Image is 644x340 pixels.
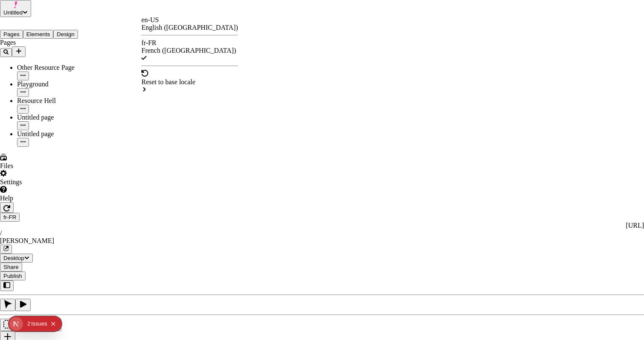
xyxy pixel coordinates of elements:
[141,16,238,24] div: en-US
[141,24,238,31] div: English ([GEOGRAPHIC_DATA])
[141,16,238,94] div: Open locale picker
[141,47,238,54] div: French ([GEOGRAPHIC_DATA])
[141,39,238,47] div: fr-FR
[141,78,238,86] div: Reset to base locale
[3,7,124,14] p: Cookie Test Route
